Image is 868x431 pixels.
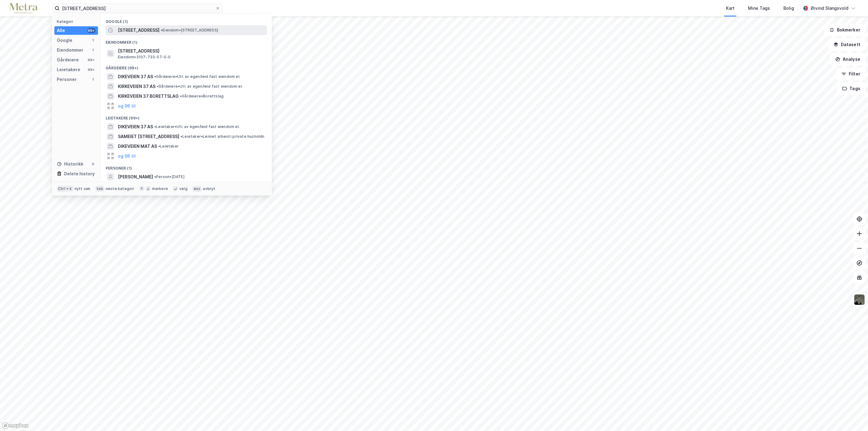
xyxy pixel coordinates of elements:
input: Søk på adresse, matrikkel, gårdeiere, leietakere eller personer [60,4,215,13]
span: [PERSON_NAME] [118,173,153,181]
span: • [180,94,182,98]
div: markere [152,186,168,191]
span: Leietaker [158,144,179,149]
span: Person • [DATE] [154,174,184,179]
span: • [161,28,162,32]
span: Gårdeiere • Borettslag [180,94,224,99]
button: og 96 til [118,152,136,160]
button: Bokmerker [824,24,866,36]
div: Personer (1) [101,161,272,172]
span: Eiendom • [STREET_ADDRESS] [161,28,218,33]
div: Leietakere (99+) [101,111,272,122]
span: KIRKEVEIEN 37 AS [118,83,155,90]
span: • [181,134,182,139]
div: Øivind Slangsvold [811,5,848,12]
button: Datasett [828,38,866,51]
div: Gårdeiere (99+) [101,61,272,72]
span: • [157,84,159,89]
div: Leietakere [57,66,80,73]
div: Mine Tags [748,5,770,12]
div: 0 [91,162,96,166]
img: 9k= [854,294,865,305]
div: Google (1) [101,14,272,25]
a: Mapbox homepage [2,422,29,429]
div: 99+ [87,28,96,33]
div: Kart [726,5,735,12]
div: Kontrollprogram for chat [837,402,868,431]
span: KIRKEVEIEN 37 BORETTSLAG [118,93,179,100]
div: Ctrl + k [57,186,73,192]
img: metra-logo.256734c3b2bbffee19d4.png [10,3,37,14]
span: Leietaker • Utl. av egen/leid fast eiendom el. [154,124,240,129]
span: • [154,174,156,179]
span: DIKEVEIEN 37 AS [118,123,153,130]
span: Eiendom • 3107-733-57-0-0 [118,55,171,60]
span: [STREET_ADDRESS] [118,27,159,34]
div: Kategori [57,19,98,24]
div: Delete history [64,170,95,177]
div: Alle [57,27,65,34]
span: Gårdeiere • Utl. av egen/leid fast eiendom el. [157,84,243,89]
span: • [158,144,160,148]
div: 99+ [87,67,96,72]
div: Eiendommer (1) [101,35,272,46]
button: Tags [837,82,866,95]
div: Eiendommer [57,46,83,54]
button: Analyse [830,53,866,65]
div: 1 [91,38,96,43]
div: avbryt [203,186,215,191]
div: Google [57,37,72,44]
div: Gårdeiere [57,56,79,64]
div: Personer [57,76,77,83]
span: DIKEVEIEN MAT AS [118,143,157,150]
div: neste kategori [106,186,134,191]
div: Bolig [783,5,794,12]
div: nytt søk [75,186,91,191]
div: esc [192,186,202,192]
div: tab [95,186,104,192]
div: 1 [91,48,96,53]
span: [STREET_ADDRESS] [118,47,264,55]
button: Filter [836,68,866,80]
iframe: Chat Widget [837,402,868,431]
span: • [154,74,156,79]
div: Historikk [57,160,83,168]
span: Leietaker • Lønnet arbeid i private husholdn. [181,134,265,139]
span: • [154,124,156,129]
div: velg [179,186,188,191]
span: SAMEIET [STREET_ADDRESS] [118,133,179,140]
div: 99+ [87,57,96,62]
div: 1 [91,77,96,82]
button: og 96 til [118,102,136,110]
span: DIKEVEIEN 37 AS [118,73,153,80]
span: Gårdeiere • Utl. av egen/leid fast eiendom el. [154,74,240,79]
